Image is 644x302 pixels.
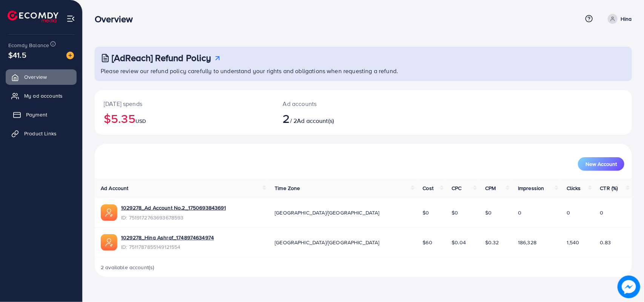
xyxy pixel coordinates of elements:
[135,117,146,125] span: USD
[600,184,618,192] span: CTR (%)
[101,66,627,75] p: Please review our refund policy carefully to understand your rights and obligations when requesti...
[121,204,226,212] a: 1029278_Ad Account No.2_1750693843691
[66,14,75,23] img: menu
[618,276,640,298] img: image
[423,184,434,192] span: Cost
[518,184,544,192] span: Impression
[275,184,300,192] span: Time Zone
[24,92,63,100] span: My ad accounts
[101,234,117,251] img: ic-ads-acc.e4c84228.svg
[518,209,521,216] span: 0
[605,14,632,24] a: Hina
[283,111,399,126] h2: / 2
[567,184,581,192] span: Clicks
[578,157,624,171] button: New Account
[423,209,429,216] span: $0
[567,239,579,246] span: 1,540
[275,209,380,216] span: [GEOGRAPHIC_DATA]/[GEOGRAPHIC_DATA]
[121,234,214,241] a: 1029278_Hina Ashraf_1748974634974
[8,11,58,22] img: logo
[423,239,432,246] span: $60
[600,209,604,216] span: 0
[275,239,380,246] span: [GEOGRAPHIC_DATA]/[GEOGRAPHIC_DATA]
[104,99,265,108] p: [DATE] spends
[101,204,117,221] img: ic-ads-acc.e4c84228.svg
[6,107,77,122] a: Payment
[8,41,49,49] span: Ecomdy Balance
[24,73,47,81] span: Overview
[297,117,334,125] span: Ad account(s)
[621,14,632,23] p: Hina
[104,111,265,126] h2: $5.35
[600,239,611,246] span: 0.83
[121,214,226,221] span: ID: 7519172763693678593
[485,184,496,192] span: CPM
[95,14,139,25] h3: Overview
[112,52,211,63] h3: [AdReach] Refund Policy
[452,239,466,246] span: $0.04
[6,126,77,141] a: Product Links
[485,209,492,216] span: $0
[452,184,462,192] span: CPC
[121,243,214,251] span: ID: 7511787855149121554
[452,209,458,216] span: $0
[518,239,536,246] span: 186,328
[26,111,47,118] span: Payment
[586,161,617,167] span: New Account
[24,130,57,137] span: Product Links
[66,52,74,59] img: image
[8,49,26,60] span: $41.5
[283,99,399,108] p: Ad accounts
[283,110,290,127] span: 2
[567,209,570,216] span: 0
[485,239,499,246] span: $0.32
[6,69,77,84] a: Overview
[101,184,129,192] span: Ad Account
[6,88,77,103] a: My ad accounts
[101,264,155,271] span: 2 available account(s)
